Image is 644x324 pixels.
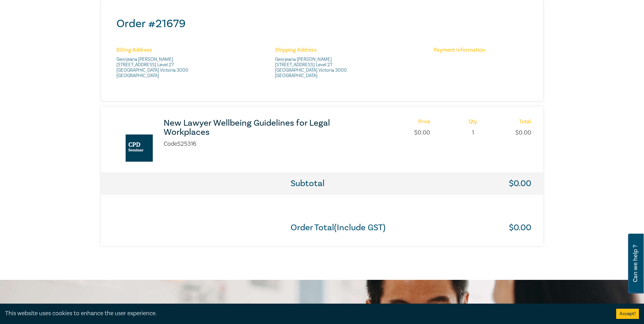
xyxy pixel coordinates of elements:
[116,47,214,53] h6: Billing Address
[291,179,325,188] h3: Subtotal
[116,62,214,78] span: [STREET_ADDRESS] Level 27 [GEOGRAPHIC_DATA] Victoria 3000 [GEOGRAPHIC_DATA]
[414,128,430,137] p: $ 0.00
[116,57,214,62] span: Georjeana [PERSON_NAME]
[164,119,344,137] a: New Lawyer Wellbeing Guidelines for Legal Workplaces
[5,309,606,318] div: This website uses cookies to enhance the user experience.
[414,119,430,125] h6: Price
[468,119,477,125] h6: Qty
[515,128,531,137] p: $ 0.00
[116,17,531,31] h2: Order # 21679
[164,140,196,148] li: Code S25316
[632,238,639,289] span: Can we help ?
[515,119,531,125] h6: Total
[616,309,639,319] button: Accept cookies
[275,47,372,53] h6: Shipping Address
[291,223,385,232] h3: Order Total(Include GST)
[509,223,531,232] h3: $ 0.00
[434,47,531,53] h6: Payment Information
[275,62,372,78] span: [STREET_ADDRESS] Level 27 [GEOGRAPHIC_DATA] Victoria 3000 [GEOGRAPHIC_DATA]
[509,179,531,188] h3: $ 0.00
[275,57,372,62] span: Georjeana [PERSON_NAME]
[126,134,153,162] img: New Lawyer Wellbeing Guidelines for Legal Workplaces
[468,128,477,137] p: 1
